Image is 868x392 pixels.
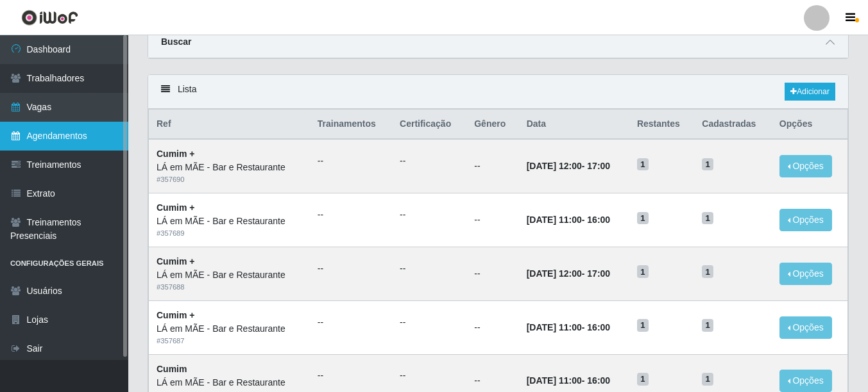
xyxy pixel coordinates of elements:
div: # 357689 [157,228,302,239]
span: 1 [637,158,649,171]
strong: - [527,375,610,386]
ul: -- [400,154,459,168]
td: -- [466,300,518,354]
strong: - [527,215,610,225]
strong: Cumim + [157,202,195,213]
td: -- [466,247,518,300]
div: LÁ em MÃE - Bar e Restaurante [157,376,302,389]
div: LÁ em MÃE - Bar e Restaurante [157,215,302,228]
strong: Buscar [161,37,191,47]
div: Lista [148,75,848,109]
div: LÁ em MÃE - Bar e Restaurante [157,322,302,336]
strong: Cumim + [157,310,195,320]
th: Gênero [466,110,518,140]
time: [DATE] 11:00 [527,322,582,332]
ul: -- [318,369,384,382]
button: Opções [779,370,832,392]
strong: - [527,161,610,171]
strong: - [527,322,610,332]
time: 16:00 [587,322,610,332]
img: CoreUI Logo [21,10,78,26]
button: Opções [779,316,832,339]
ul: -- [400,369,459,382]
strong: - [527,268,610,279]
td: -- [466,139,518,193]
ul: -- [318,262,384,275]
span: 1 [637,319,649,332]
span: 1 [702,373,713,386]
time: [DATE] 11:00 [527,375,582,386]
span: 1 [637,212,649,225]
th: Certificação [392,110,466,140]
span: 1 [702,212,713,225]
ul: -- [318,208,384,222]
time: [DATE] 11:00 [527,215,582,225]
ul: -- [318,154,384,168]
span: 1 [637,265,649,278]
div: # 357690 [157,174,302,185]
ul: -- [400,208,459,222]
span: 1 [637,373,649,386]
th: Data [519,110,629,140]
th: Trainamentos [310,110,392,140]
div: LÁ em MÃE - Bar e Restaurante [157,161,302,174]
a: Adicionar [785,83,835,101]
span: 1 [702,158,713,171]
th: Opções [772,110,848,140]
div: # 357688 [157,282,302,293]
th: Restantes [629,110,694,140]
ul: -- [318,316,384,329]
time: [DATE] 12:00 [527,268,582,279]
time: [DATE] 12:00 [527,161,582,171]
ul: -- [400,262,459,275]
button: Opções [779,209,832,231]
ul: -- [400,316,459,329]
th: Cadastradas [694,110,772,140]
strong: Cumim [157,364,187,374]
div: # 357687 [157,336,302,347]
div: LÁ em MÃE - Bar e Restaurante [157,268,302,282]
time: 17:00 [587,161,610,171]
td: -- [466,193,518,247]
time: 16:00 [587,215,610,225]
time: 17:00 [587,268,610,279]
button: Opções [779,263,832,285]
button: Opções [779,155,832,177]
strong: Cumim + [157,256,195,266]
strong: Cumim + [157,149,195,159]
th: Ref [149,110,310,140]
span: 1 [702,265,713,278]
time: 16:00 [587,375,610,386]
span: 1 [702,319,713,332]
